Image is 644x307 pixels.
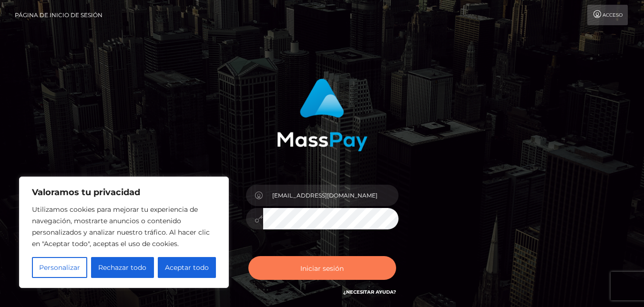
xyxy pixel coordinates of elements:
[19,177,229,288] div: Valoramos tu privacidad
[263,185,399,206] input: Nombre de usuario...
[165,263,209,272] font: Aceptar todo
[300,264,344,272] font: Iniciar sesión
[32,205,210,248] font: Utilizamos cookies para mejorar tu experiencia de navegación, mostrarte anuncios o contenido pers...
[277,79,368,151] img: Inicio de sesión en MassPay
[15,5,102,25] a: Página de inicio de sesión
[39,263,80,272] font: Personalizar
[587,5,628,25] a: Acceso
[603,12,623,18] font: Acceso
[32,257,87,278] button: Personalizar
[248,256,396,280] button: Iniciar sesión
[32,187,140,198] font: Valoramos tu privacidad
[91,257,153,278] button: Rechazar todo
[158,257,216,278] button: Aceptar todo
[15,11,102,19] font: Página de inicio de sesión
[343,289,396,295] a: ¿Necesitar ayuda?
[98,263,146,272] font: Rechazar todo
